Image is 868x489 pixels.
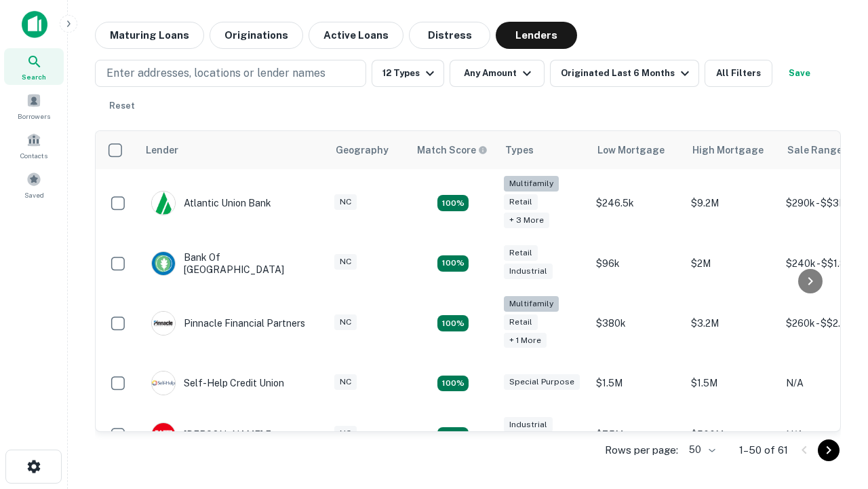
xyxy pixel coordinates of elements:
[450,60,545,87] button: Any Amount
[336,142,389,158] div: Geography
[437,427,469,443] div: Matching Properties: 14, hasApolloMatch: undefined
[151,251,314,276] div: Bank Of [GEOGRAPHIC_DATA]
[20,150,47,161] span: Contacts
[151,371,284,395] div: Self-help Credit Union
[437,315,469,331] div: Matching Properties: 18, hasApolloMatch: undefined
[800,380,868,446] iframe: Chat Widget
[497,131,589,169] th: Types
[334,314,357,330] div: NC
[589,131,684,169] th: Low Mortgage
[437,376,469,392] div: Matching Properties: 11, hasApolloMatch: undefined
[24,189,44,200] span: Saved
[334,194,357,210] div: NC
[496,22,577,49] button: Lenders
[605,442,678,458] p: Rows per page:
[152,252,175,275] img: picture
[146,142,178,158] div: Lender
[589,357,684,409] td: $1.5M
[409,131,497,169] th: Capitalize uses an advanced AI algorithm to match your search with the best lender. The match sco...
[210,22,303,49] button: Originations
[18,111,50,122] span: Borrowers
[778,60,821,87] button: Save your search to get updates of matches that match your search criteria.
[95,22,204,49] button: Maturing Loans
[504,333,547,348] div: + 1 more
[100,92,144,120] button: Reset
[504,296,559,312] div: Multifamily
[4,88,64,124] a: Borrowers
[22,11,47,38] img: capitalize-icon.png
[152,312,175,335] img: picture
[739,442,788,458] p: 1–50 of 61
[151,191,271,215] div: Atlantic Union Bank
[504,176,559,192] div: Multifamily
[589,169,684,238] td: $246.5k
[589,238,684,289] td: $96k
[684,409,779,460] td: $500M
[4,127,64,164] a: Contacts
[417,143,485,158] h6: Match Score
[504,314,538,330] div: Retail
[818,439,840,461] button: Go to next page
[504,374,580,390] div: Special Purpose
[151,422,292,447] div: [PERSON_NAME] Fargo
[684,238,779,289] td: $2M
[309,22,403,49] button: Active Loans
[561,65,693,81] div: Originated Last 6 Months
[138,131,328,169] th: Lender
[597,142,665,158] div: Low Mortgage
[692,142,764,158] div: High Mortgage
[589,289,684,358] td: $380k
[152,192,175,215] img: picture
[504,213,549,228] div: + 3 more
[504,264,553,279] div: Industrial
[589,409,684,460] td: $7.5M
[437,195,469,211] div: Matching Properties: 10, hasApolloMatch: undefined
[684,131,779,169] th: High Mortgage
[705,60,772,87] button: All Filters
[684,169,779,238] td: $9.2M
[334,374,357,390] div: NC
[505,142,534,158] div: Types
[504,194,538,210] div: Retail
[550,60,699,87] button: Originated Last 6 Months
[334,426,357,441] div: NC
[152,423,175,446] img: picture
[334,254,357,270] div: NC
[4,48,64,85] a: Search
[504,245,538,261] div: Retail
[684,289,779,358] td: $3.2M
[328,131,409,169] th: Geography
[95,60,366,87] button: Enter addresses, locations or lender names
[372,60,444,87] button: 12 Types
[417,143,488,158] div: Capitalize uses an advanced AI algorithm to match your search with the best lender. The match sco...
[409,22,490,49] button: Distress
[22,71,46,82] span: Search
[684,357,779,409] td: $1.5M
[787,142,842,158] div: Sale Range
[4,166,64,203] a: Saved
[504,417,553,433] div: Industrial
[152,372,175,395] img: picture
[106,65,325,81] p: Enter addresses, locations or lender names
[684,440,717,460] div: 50
[151,311,305,336] div: Pinnacle Financial Partners
[437,255,469,272] div: Matching Properties: 15, hasApolloMatch: undefined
